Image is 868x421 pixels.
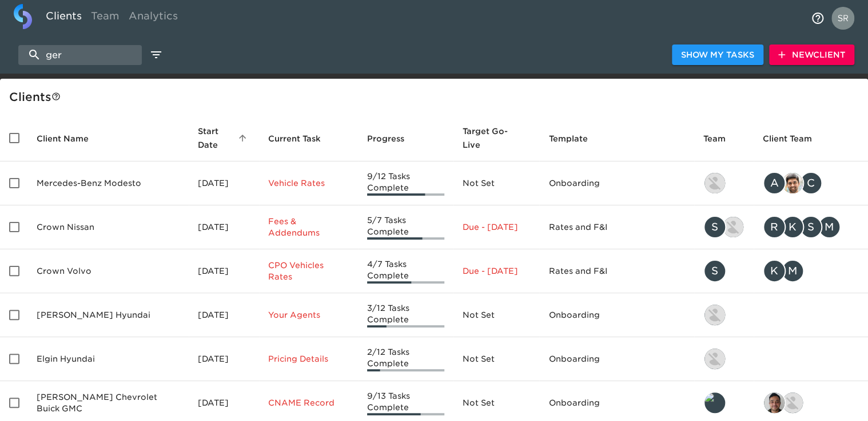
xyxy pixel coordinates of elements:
div: kevin.lo@roadster.com [703,303,744,326]
button: Show My Tasks [672,44,763,66]
span: This is the next Task in this Hub that should be completed [268,132,321,145]
img: kevin.lo@roadster.com [704,305,725,325]
img: nikko.foster@roadster.com [782,392,803,413]
div: M [818,216,841,238]
p: Vehicle Rates [268,177,349,189]
p: Your Agents [268,309,349,321]
button: notifications [804,5,831,32]
div: Client s [9,88,863,106]
td: [DATE] [189,293,258,337]
td: Not Set [453,293,540,337]
td: Mercedes-Benz Modesto [27,161,189,205]
td: [DATE] [189,249,258,293]
p: Pricing Details [268,353,349,365]
span: Template [548,132,602,145]
button: edit [146,45,166,64]
div: C [799,172,822,195]
td: Elgin Hyundai [27,337,189,381]
img: sai@simplemnt.com [764,392,785,413]
a: Analytics [124,4,182,32]
td: Rates and F&I [539,205,694,249]
img: leland@roadster.com [704,392,725,413]
td: Not Set [453,161,540,205]
td: [PERSON_NAME] Hyundai [27,293,189,337]
div: S [703,216,726,238]
a: Clients [41,4,86,32]
input: search [18,45,142,65]
td: 4/7 Tasks Complete [358,249,453,293]
p: Fees & Addendums [268,216,349,238]
td: Onboarding [539,293,694,337]
p: CPO Vehicles Rates [268,260,349,282]
div: R [763,216,786,238]
span: New Client [778,48,845,62]
td: [DATE] [189,161,258,205]
img: austin@roadster.com [723,217,743,237]
img: Profile [831,7,854,30]
div: rrobins@crowncars.com, kwilson@crowncars.com, sparent@crowncars.com, mcooley@crowncars.com [763,216,859,238]
img: kevin.lo@roadster.com [704,173,725,193]
span: Calculated based on the start date and the duration of all Tasks contained in this Hub. [463,124,516,152]
td: Not Set [453,337,540,381]
span: Client Name [37,132,103,145]
span: Target Go-Live [463,124,531,152]
div: S [799,216,822,238]
p: Due - [DATE] [463,221,531,233]
div: leland@roadster.com [703,391,744,414]
td: [DATE] [189,337,258,381]
div: savannah@roadster.com, austin@roadster.com [703,216,744,238]
img: kevin.lo@roadster.com [704,349,725,369]
img: logo [14,4,32,29]
span: Team [703,132,740,145]
button: NewClient [769,44,854,66]
img: sandeep@simplemnt.com [782,173,803,193]
div: S [703,260,726,282]
td: Crown Nissan [27,205,189,249]
div: K [763,260,786,282]
a: Team [86,4,124,32]
td: 2/12 Tasks Complete [358,337,453,381]
td: Rates and F&I [539,249,694,293]
td: Crown Volvo [27,249,189,293]
div: M [781,260,804,282]
div: K [781,216,804,238]
p: Due - [DATE] [463,265,531,277]
span: Show My Tasks [681,48,754,62]
span: Progress [367,132,419,145]
td: 9/12 Tasks Complete [358,161,453,205]
div: A [763,172,786,195]
span: Client Team [763,132,827,145]
div: sai@simplemnt.com, nikko.foster@roadster.com [763,391,859,414]
td: 3/12 Tasks Complete [358,293,453,337]
td: Onboarding [539,337,694,381]
p: CNAME Record [268,397,349,408]
td: Onboarding [539,161,694,205]
div: angelique.nurse@roadster.com, sandeep@simplemnt.com, clayton.mandel@roadster.com [763,172,859,195]
td: 5/7 Tasks Complete [358,205,453,249]
span: Start Date [198,124,249,152]
span: Current Task [268,132,336,145]
svg: This is a list of all of your clients and clients shared with you [51,92,61,101]
div: kwilson@crowncars.com, mcooley@crowncars.com [763,260,859,282]
td: [DATE] [189,205,258,249]
div: savannah@roadster.com [703,260,744,282]
div: kevin.lo@roadster.com [703,172,744,195]
div: kevin.lo@roadster.com [703,347,744,370]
